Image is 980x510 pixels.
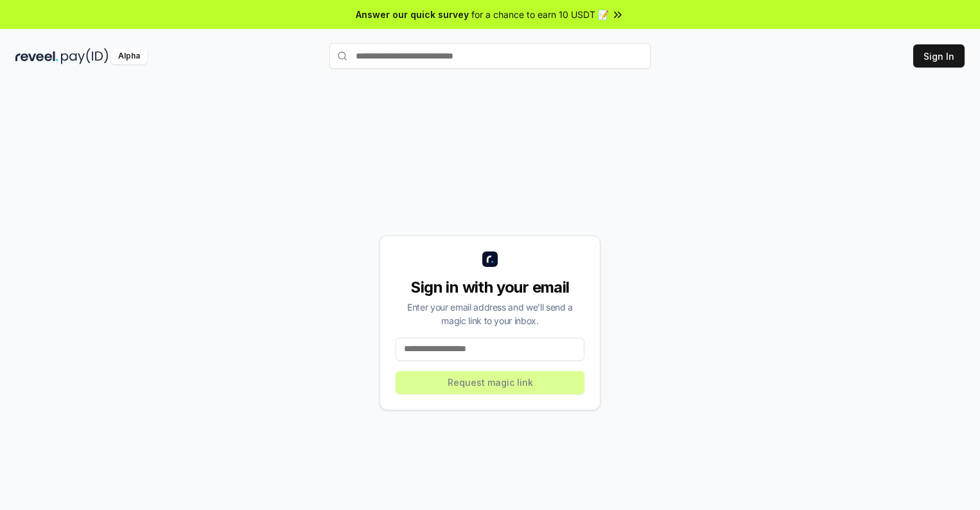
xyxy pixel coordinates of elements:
[356,8,469,21] span: Answer our quick survey
[61,48,109,64] img: pay_id
[111,48,147,64] div: Alpha
[396,300,584,327] div: Enter your email address and we’ll send a magic link to your inbox.
[913,44,965,68] button: Sign In
[396,277,584,298] div: Sign in with your email
[482,251,498,267] img: logo_small
[471,8,609,21] span: for a chance to earn 10 USDT 📝
[15,48,58,64] img: reveel_dark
